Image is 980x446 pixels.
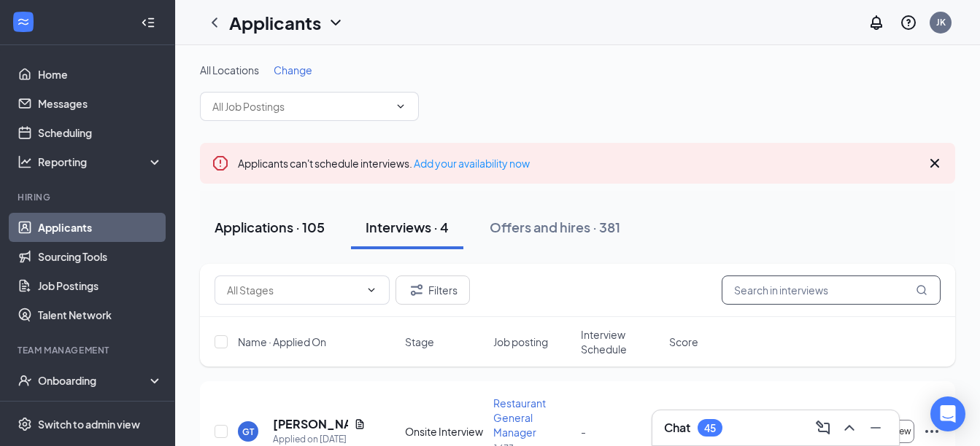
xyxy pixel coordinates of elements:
[405,334,434,349] span: Stage
[238,334,326,349] span: Name · Applied On
[38,213,163,242] a: Applicants
[38,242,163,271] a: Sourcing Tools
[38,373,150,388] div: Onboarding
[200,63,259,77] span: All Locations
[864,416,887,439] button: Minimize
[405,424,485,439] div: Onsite Interview
[490,218,620,236] div: Offers and hires · 381
[16,15,31,29] svg: WorkstreamLogo
[581,425,586,438] span: -
[366,284,377,296] svg: ChevronDown
[212,154,229,172] svg: Error
[141,15,155,30] svg: Collapse
[38,60,163,89] a: Home
[926,154,944,172] svg: Cross
[900,14,917,31] svg: QuestionInfo
[930,396,965,431] div: Open Intercom Messenger
[811,416,835,439] button: ComposeMessage
[664,420,690,436] h3: Chat
[38,395,163,424] a: Team
[18,154,32,169] svg: Analysis
[215,218,325,236] div: Applications · 105
[18,417,32,431] svg: Settings
[414,157,530,170] a: Add your availability now
[18,373,32,388] svg: UserCheck
[493,334,548,349] span: Job posting
[242,426,254,438] div: GT
[38,271,163,300] a: Job Postings
[936,16,946,28] div: JK
[396,275,470,305] button: Filter Filters
[704,422,716,434] div: 45
[238,157,530,170] span: Applicants can't schedule interviews.
[923,423,941,440] svg: Ellipses
[669,334,698,349] span: Score
[867,419,884,437] svg: Minimize
[916,284,927,296] svg: MagnifyingGlass
[395,101,406,112] svg: ChevronDown
[838,416,861,439] button: ChevronUp
[722,275,941,305] input: Search in interviews
[274,63,312,77] span: Change
[206,14,223,31] svg: ChevronLeft
[227,282,360,298] input: All Stages
[814,419,832,437] svg: ComposeMessage
[18,191,160,203] div: Hiring
[18,344,160,356] div: Team Management
[366,218,449,236] div: Interviews · 4
[868,14,885,31] svg: Notifications
[581,327,660,356] span: Interview Schedule
[493,396,546,439] span: Restaurant General Manager
[354,418,366,430] svg: Document
[273,416,348,432] h5: [PERSON_NAME]
[38,154,163,169] div: Reporting
[229,10,321,35] h1: Applicants
[38,300,163,329] a: Talent Network
[38,89,163,118] a: Messages
[408,281,425,299] svg: Filter
[38,417,140,431] div: Switch to admin view
[841,419,858,437] svg: ChevronUp
[327,14,344,31] svg: ChevronDown
[38,118,163,147] a: Scheduling
[212,98,389,114] input: All Job Postings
